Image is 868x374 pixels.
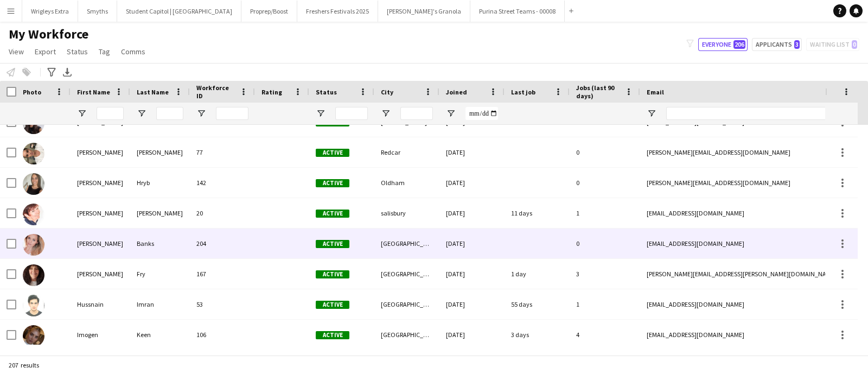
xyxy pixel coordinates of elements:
span: Active [316,301,349,309]
button: Open Filter Menu [137,109,146,118]
div: 1 day [505,259,570,289]
button: Open Filter Menu [77,109,87,118]
span: City [381,88,393,96]
div: [EMAIL_ADDRESS][DOMAIN_NAME] [640,289,857,319]
div: Imogen [71,320,130,350]
div: [PERSON_NAME] [71,137,130,167]
div: salisbury [374,198,439,228]
img: Heather Hryb [23,173,44,195]
div: 204 [190,229,255,258]
button: Proprep/Boost [241,1,297,22]
button: Purina Street Teams - 00008 [470,1,565,22]
div: [PERSON_NAME] [130,137,190,167]
input: Joined Filter Input [465,107,498,120]
div: Hussnain [71,289,130,319]
div: 77 [190,137,255,167]
button: Student Capitol | [GEOGRAPHIC_DATA] [117,1,241,22]
a: Comms [117,45,150,59]
div: 55 days [505,289,570,319]
div: 1 [570,289,640,319]
span: Comms [121,47,145,56]
div: [PERSON_NAME] [71,198,130,228]
input: City Filter Input [400,107,433,120]
div: 11 days [505,198,570,228]
input: First Name Filter Input [97,107,124,120]
span: Active [316,240,349,248]
div: 1 [570,198,640,228]
input: Workforce ID Filter Input [216,107,248,120]
div: [PERSON_NAME][EMAIL_ADDRESS][DOMAIN_NAME] [640,137,857,167]
button: Open Filter Menu [316,109,325,118]
img: Holly Fry [23,264,44,286]
div: [PERSON_NAME][EMAIL_ADDRESS][PERSON_NAME][DOMAIN_NAME] [640,259,857,289]
span: Joined [446,88,467,96]
button: [PERSON_NAME]'s Granola [378,1,470,22]
span: View [9,47,24,56]
a: Export [30,45,60,59]
span: Workforce ID [196,84,235,100]
span: Last Name [137,88,169,96]
span: Active [316,270,349,278]
div: [PERSON_NAME] [71,259,130,289]
div: 20 [190,198,255,228]
button: Everyone206 [698,38,748,51]
span: Last job [511,88,535,96]
span: Active [316,149,349,157]
button: Open Filter Menu [647,109,656,118]
button: Freshers Festivals 2025 [297,1,378,22]
div: Keen [130,320,190,350]
div: [EMAIL_ADDRESS][DOMAIN_NAME] [640,198,857,228]
div: [DATE] [439,198,505,228]
span: Active [316,210,349,218]
button: Smyths [78,1,117,22]
div: 0 [570,229,640,258]
button: Open Filter Menu [196,109,206,118]
img: Imogen Keen [23,325,44,347]
input: Email Filter Input [666,107,851,120]
div: [GEOGRAPHIC_DATA] [374,229,439,258]
div: [EMAIL_ADDRESS][DOMAIN_NAME] [640,320,857,350]
span: Active [316,179,349,187]
div: 142 [190,168,255,198]
div: [DATE] [439,137,505,167]
img: Hussnain Imran [23,295,44,316]
div: [GEOGRAPHIC_DATA] [374,320,439,350]
a: Status [62,45,92,59]
div: [DATE] [439,259,505,289]
span: First Name [77,88,110,96]
div: [DATE] [439,289,505,319]
span: 206 [733,40,745,49]
button: Open Filter Menu [446,109,456,118]
span: Export [35,47,56,56]
div: [PERSON_NAME][EMAIL_ADDRESS][DOMAIN_NAME] [640,168,857,198]
div: 0 [570,168,640,198]
div: 4 [570,320,640,350]
span: 3 [794,40,800,49]
div: Fry [130,259,190,289]
app-action-btn: Advanced filters [45,66,58,79]
div: [DATE] [439,320,505,350]
span: Status [67,47,88,56]
input: Last Name Filter Input [156,107,183,120]
div: 53 [190,289,255,319]
input: Status Filter Input [335,107,368,120]
div: [EMAIL_ADDRESS][DOMAIN_NAME] [640,229,857,258]
span: Active [316,331,349,339]
img: Holly Banks [23,234,44,256]
span: My Workforce [9,26,88,42]
div: [DATE] [439,168,505,198]
div: [DATE] [439,229,505,258]
div: [GEOGRAPHIC_DATA] [374,259,439,289]
a: View [4,45,28,59]
div: 0 [570,137,640,167]
span: Photo [23,88,41,96]
a: Tag [94,45,114,59]
div: 3 [570,259,640,289]
app-action-btn: Export XLSX [61,66,74,79]
span: Email [647,88,664,96]
div: [PERSON_NAME] [71,168,130,198]
span: Tag [99,47,110,56]
img: Helen Tibbetts [23,204,44,225]
button: Wrigleys Extra [22,1,78,22]
div: Oldham [374,168,439,198]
